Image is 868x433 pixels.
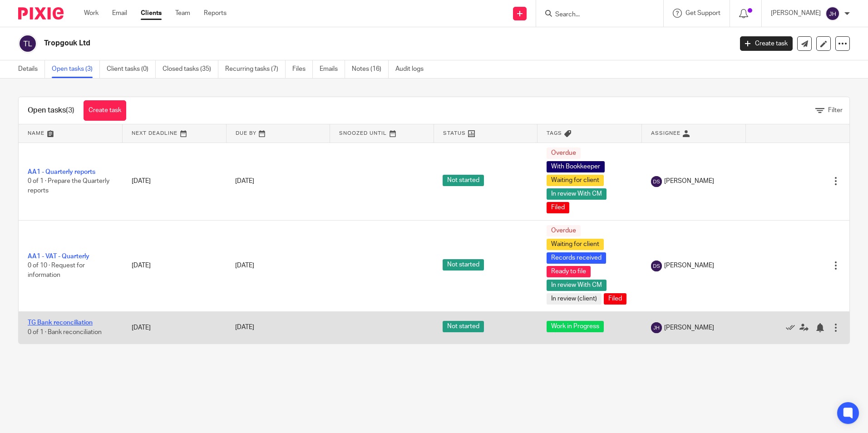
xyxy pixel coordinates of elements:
a: Team [175,9,190,18]
a: AA1 - VAT - Quarterly [28,253,89,260]
td: [DATE] [123,220,227,311]
a: Mark as done [786,323,799,332]
span: Not started [443,321,484,332]
a: Client tasks (0) [107,60,156,78]
span: Overdue [547,225,581,236]
a: Create task [740,36,793,51]
td: [DATE] [123,311,227,344]
img: svg%3E [651,176,662,187]
span: [DATE] [235,262,254,269]
span: Snoozed Until [339,131,387,136]
a: TG Bank reconciliation [28,320,93,326]
span: [DATE] [235,178,254,184]
span: Filed [604,293,626,305]
td: [DATE] [123,143,227,220]
img: Pixie [18,7,64,20]
span: Tags [547,131,562,136]
input: Search [554,11,636,19]
img: svg%3E [651,322,662,333]
span: Waiting for client [547,239,604,250]
a: Files [292,60,313,78]
span: In review With CM [547,280,607,291]
span: 0 of 10 · Request for information [28,262,85,278]
span: Not started [443,259,484,271]
h2: Tropgouk Ltd [44,39,590,48]
span: Work in Progress [547,321,604,332]
a: Reports [204,9,227,18]
span: Filter [828,107,843,113]
span: [PERSON_NAME] [664,323,714,332]
a: AA1 - Quarterly reports [28,169,95,175]
span: 0 of 1 · Bank reconciliation [28,329,102,335]
span: [PERSON_NAME] [664,177,714,186]
span: Status [443,131,466,136]
span: Get Support [686,10,720,16]
span: In review (client) [547,293,602,305]
a: Clients [141,9,162,18]
span: [DATE] [235,325,254,331]
a: Recurring tasks (7) [225,60,286,78]
span: (3) [66,107,74,114]
a: Email [112,9,127,18]
a: Work [84,9,99,18]
a: Details [18,60,45,78]
span: Waiting for client [547,175,604,186]
span: Records received [547,252,606,264]
span: 0 of 1 · Prepare the Quarterly reports [28,178,109,194]
span: [PERSON_NAME] [664,261,714,270]
p: [PERSON_NAME] [771,9,821,18]
a: Audit logs [395,60,430,78]
a: Create task [84,100,126,121]
span: Ready to file [547,266,591,277]
a: Notes (16) [352,60,389,78]
span: With Bookkeeper [547,161,605,172]
span: Not started [443,175,484,186]
img: svg%3E [825,6,840,21]
a: Closed tasks (35) [163,60,218,78]
span: Filed [547,202,569,213]
img: svg%3E [651,261,662,271]
img: svg%3E [18,34,37,53]
a: Open tasks (3) [52,60,100,78]
a: Emails [320,60,345,78]
h1: Open tasks [28,106,74,115]
span: Overdue [547,148,581,159]
span: In review With CM [547,188,607,200]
